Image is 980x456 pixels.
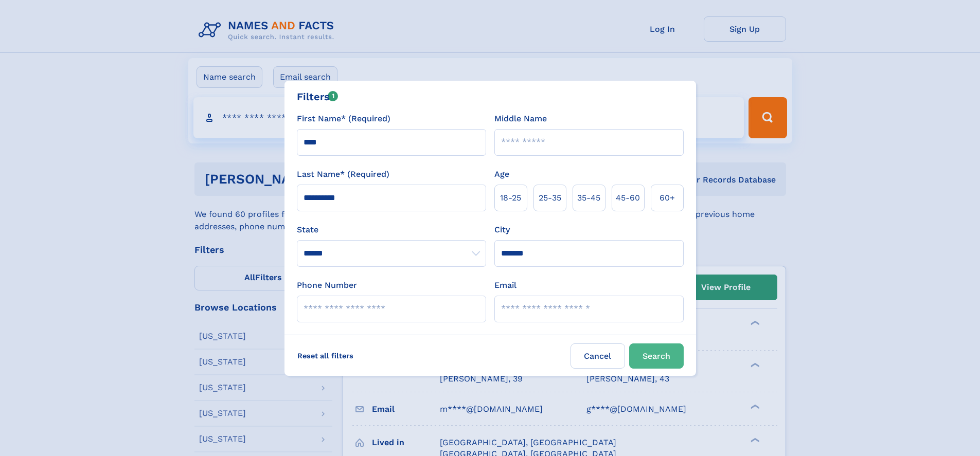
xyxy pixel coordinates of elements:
span: 35‑45 [577,192,600,204]
span: 18‑25 [500,192,521,204]
label: Email [494,279,516,291]
span: 45‑60 [616,192,640,204]
label: Reset all filters [291,343,360,368]
button: Search [629,343,684,369]
label: Cancel [571,343,625,369]
label: State [297,224,486,236]
label: Middle Name [494,113,547,125]
label: Phone Number [297,279,357,291]
label: Last Name* (Required) [297,168,389,180]
label: First Name* (Required) [297,113,390,125]
label: Age [494,168,509,180]
div: Filters [297,89,338,104]
label: City [494,224,510,236]
span: 60+ [660,192,675,204]
span: 25‑35 [539,192,561,204]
